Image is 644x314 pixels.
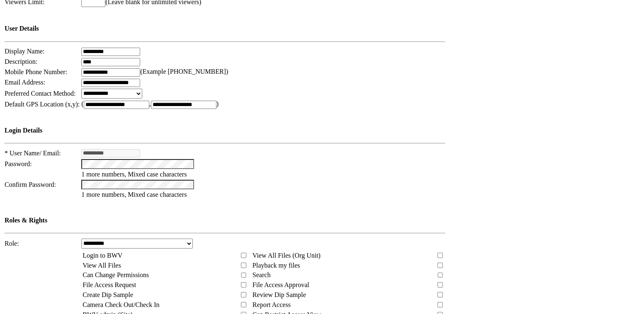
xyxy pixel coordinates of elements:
span: Review Dip Sample [253,291,306,298]
span: * User Name/ Email: [5,150,61,157]
h4: User Details [5,25,445,32]
span: Password: [5,160,32,167]
span: (Example [PHONE_NUMBER]) [140,68,228,75]
span: View All Files (Org Unit) [253,252,321,259]
span: Preferred Contact Method: [5,90,76,97]
span: Report Access [253,301,291,308]
span: Login to BWV [83,252,122,259]
span: 1 more numbers, Mixed case characters [81,171,187,178]
h4: Roles & Rights [5,217,445,224]
td: ( , ) [81,100,446,109]
span: Create Dip Sample [83,291,133,298]
span: Default GPS Location (x,y): [5,101,80,108]
span: Confirm Password: [5,181,56,188]
span: File Access Approval [253,281,309,288]
span: File Access Request [83,281,136,288]
h4: Login Details [5,127,445,134]
span: Playback my files [253,262,300,269]
td: Role: [4,238,80,249]
span: Can Change Permissions [83,271,149,278]
span: 1 more numbers, Mixed case characters [81,191,187,198]
span: Display Name: [5,48,44,55]
span: Email Address: [5,79,45,86]
span: View All Files [83,262,121,269]
span: Search [253,271,271,278]
span: Camera Check Out/Check In [83,301,159,308]
span: Mobile Phone Number: [5,68,67,75]
span: Description: [5,58,37,65]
